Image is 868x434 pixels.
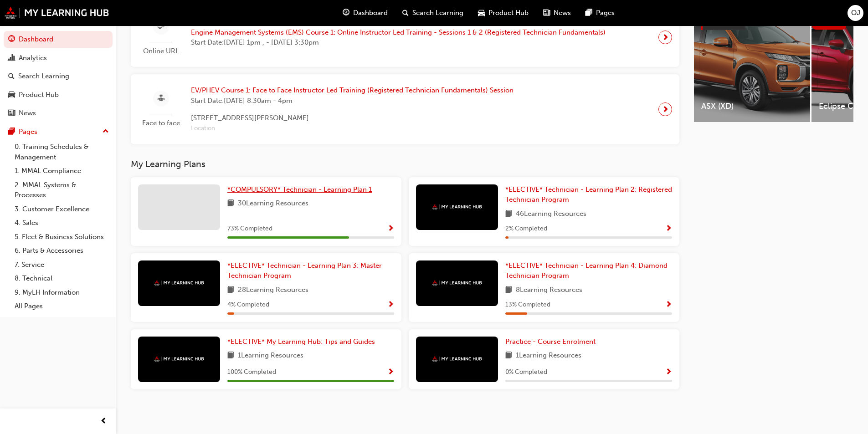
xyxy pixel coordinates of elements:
a: *ELECTIVE* Technician - Learning Plan 3: Master Technician Program [227,260,394,281]
span: sessionType_ONLINE_URL-icon [158,21,164,32]
span: book-icon [505,350,512,362]
button: Show Progress [387,299,394,311]
button: Show Progress [665,223,672,235]
img: mmal [154,280,204,286]
a: 4. Sales [11,216,113,230]
span: guage-icon [8,36,15,44]
span: next-icon [662,103,669,116]
button: Show Progress [665,299,672,311]
span: Start Date: [DATE] 1pm , - [DATE] 3:30pm [191,37,606,48]
span: up-icon [103,126,109,138]
span: Location [191,123,514,134]
span: book-icon [505,209,512,220]
span: search-icon [8,72,15,81]
div: Product Hub [19,90,59,100]
button: DashboardAnalyticsSearch LearningProduct HubNews [4,29,113,123]
span: prev-icon [100,416,107,427]
span: Product Hub [488,8,529,18]
span: Show Progress [387,225,394,233]
a: Dashboard [4,31,113,48]
a: Practice - Course Enrolment [505,337,599,347]
span: OJ [851,8,860,18]
span: Engine Management Systems (EMS) Course 1: Online Instructor Led Training - Sessions 1 & 2 (Regist... [191,27,606,38]
a: 2. MMAL Systems & Processes [11,178,113,202]
a: News [4,105,113,122]
span: 100 % Completed [227,367,276,378]
span: *ELECTIVE* Technician - Learning Plan 2: Registered Technician Program [505,185,672,204]
a: *COMPULSORY* Technician - Learning Plan 1 [227,184,375,195]
span: ASX (XD) [701,101,803,112]
a: All Pages [11,299,113,313]
div: News [19,108,36,118]
span: book-icon [227,350,234,362]
span: News [554,8,571,18]
span: 46 Learning Resources [516,209,586,220]
a: Product Hub [4,87,113,103]
a: Online URLEngine Management Systems (EMS) Course 1: Online Instructor Led Training - Sessions 1 &... [138,15,672,60]
a: 6. Parts & Accessories [11,244,113,258]
h3: My Learning Plans [131,159,679,169]
a: Search Learning [4,68,113,85]
span: Show Progress [665,225,672,233]
span: search-icon [402,7,409,19]
button: OJ [847,5,863,21]
span: Search Learning [412,8,463,18]
span: pages-icon [586,7,592,19]
span: guage-icon [343,7,349,19]
span: Show Progress [665,301,672,309]
a: 3. Customer Excellence [11,202,113,216]
span: car-icon [478,7,485,19]
span: book-icon [227,285,234,296]
span: Face to face [138,118,184,128]
span: Show Progress [387,368,394,377]
span: pages-icon [8,128,15,136]
a: Analytics [4,50,113,66]
a: news-iconNews [536,4,578,22]
span: Dashboard [353,8,388,18]
span: next-icon [662,31,669,44]
button: Show Progress [387,223,394,235]
span: Practice - Course Enrolment [505,337,596,346]
span: *COMPULSORY* Technician - Learning Plan 1 [227,185,372,194]
span: sessionType_FACE_TO_FACE-icon [158,93,164,104]
span: 1 Learning Resources [238,350,303,362]
span: Start Date: [DATE] 8:30am - 4pm [191,96,514,106]
span: 73 % Completed [227,224,272,234]
img: mmal [432,280,482,286]
img: mmal [5,7,109,19]
a: search-iconSearch Learning [395,4,471,22]
span: *ELECTIVE* Technician - Learning Plan 4: Diamond Technician Program [505,261,668,280]
a: 5. Fleet & Business Solutions [11,230,113,244]
a: guage-iconDashboard [335,4,395,22]
div: Search Learning [18,71,69,82]
a: 8. Technical [11,271,113,286]
a: Face to faceEV/PHEV Course 1: Face to Face Instructor Led Training (Registered Technician Fundame... [138,82,672,137]
a: ASX (XD) [694,8,810,122]
span: news-icon [8,109,15,117]
a: car-iconProduct Hub [471,4,536,22]
span: *ELECTIVE* Technician - Learning Plan 3: Master Technician Program [227,261,382,280]
a: pages-iconPages [578,4,622,22]
img: mmal [154,356,204,362]
button: Show Progress [665,367,672,378]
span: EV/PHEV Course 1: Face to Face Instructor Led Training (Registered Technician Fundamentals) Session [191,85,514,96]
a: *ELECTIVE* Technician - Learning Plan 4: Diamond Technician Program [505,260,672,281]
span: Online URL [138,46,184,56]
a: *ELECTIVE* Technician - Learning Plan 2: Registered Technician Program [505,184,672,205]
a: *ELECTIVE* My Learning Hub: Tips and Guides [227,337,379,347]
img: mmal [432,356,482,362]
span: car-icon [8,91,15,99]
button: Pages [4,123,113,140]
span: 4 % Completed [227,300,269,310]
button: Show Progress [387,367,394,378]
span: book-icon [505,285,512,296]
a: 1. MMAL Compliance [11,164,113,178]
span: Show Progress [387,301,394,309]
span: 30 Learning Resources [238,198,308,209]
div: Analytics [19,53,47,63]
span: 13 % Completed [505,300,550,310]
div: Pages [19,127,37,137]
span: 2 % Completed [505,224,547,234]
span: book-icon [227,198,234,209]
